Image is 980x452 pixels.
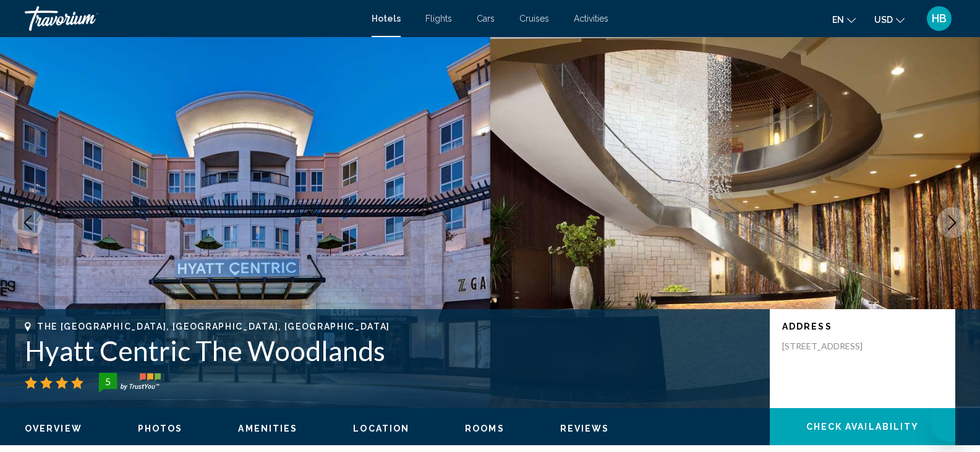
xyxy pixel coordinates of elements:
[806,422,919,432] span: Check Availability
[25,6,359,31] a: Travorium
[425,14,452,23] a: Flights
[353,423,409,434] button: Location
[832,15,844,25] span: en
[238,424,297,433] span: Amenities
[923,6,955,32] button: User Menu
[465,423,505,434] button: Rooms
[832,11,856,28] button: Change language
[138,424,183,433] span: Photos
[353,424,409,433] span: Location
[782,341,881,352] p: [STREET_ADDRESS]
[25,335,757,367] h1: Hyatt Centric The Woodlands
[25,424,82,433] span: Overview
[25,423,82,434] button: Overview
[770,408,955,445] button: Check Availability
[12,207,43,238] button: Previous image
[874,15,893,25] span: USD
[138,423,183,434] button: Photos
[937,207,968,238] button: Next image
[932,12,947,25] span: HB
[465,424,505,433] span: Rooms
[372,14,401,23] a: Hotels
[95,374,120,389] div: 5
[37,322,390,331] span: The [GEOGRAPHIC_DATA], [GEOGRAPHIC_DATA], [GEOGRAPHIC_DATA]
[931,403,970,442] iframe: Button to launch messaging window
[560,423,610,434] button: Reviews
[560,424,610,433] span: Reviews
[782,322,943,331] p: Address
[574,14,608,23] a: Activities
[519,14,549,23] a: Cruises
[874,11,905,28] button: Change currency
[238,423,297,434] button: Amenities
[477,14,495,23] a: Cars
[99,373,161,393] img: trustyou-badge-hor.svg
